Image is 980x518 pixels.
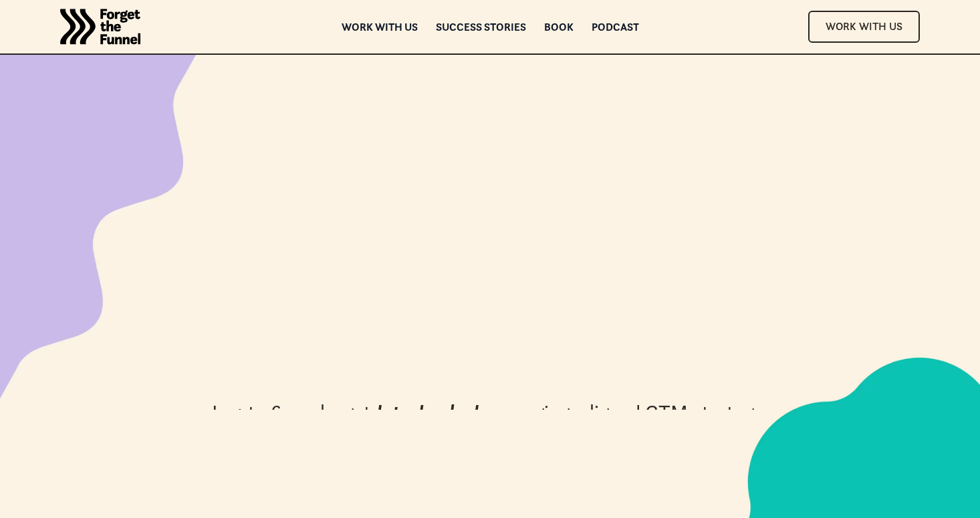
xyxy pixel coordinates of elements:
a: Work With Us [808,11,920,42]
a: Work with us [342,22,418,31]
em: data-backed [371,400,479,424]
div: In 4 to 6 weeks get messaging, aligned GTM strategy, and a to move forward with confidence. [206,399,774,453]
a: Podcast [592,22,639,31]
a: Book [544,22,574,31]
a: Success Stories [436,22,526,31]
